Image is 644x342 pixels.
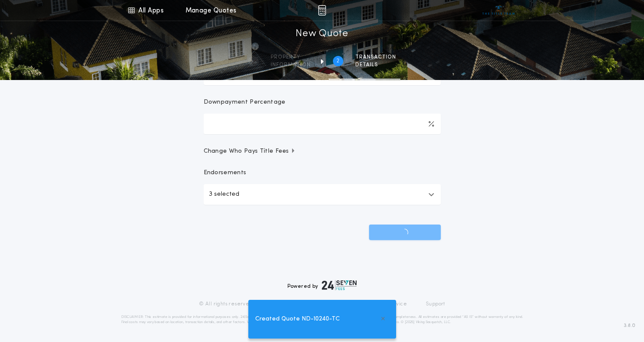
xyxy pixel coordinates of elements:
span: information [271,62,311,68]
span: details [355,62,396,68]
h1: New Quote [296,27,348,41]
span: Change Who Pays Title Fees [204,147,296,156]
input: Downpayment Percentage [204,114,441,134]
img: logo [322,280,357,290]
p: Downpayment Percentage [204,98,286,107]
img: vs-icon [482,6,515,15]
img: img [318,5,326,15]
h2: 2 [336,58,339,65]
p: 3 selected [209,189,239,200]
span: Property [271,54,311,61]
span: Transaction [355,54,396,61]
div: Powered by [287,280,357,290]
p: Endorsements [204,169,441,177]
button: 3 selected [204,184,441,205]
button: Change Who Pays Title Fees [204,147,441,156]
span: Created Quote ND-10240-TC [255,314,340,324]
